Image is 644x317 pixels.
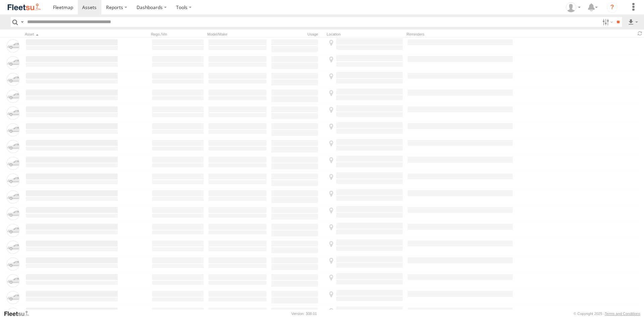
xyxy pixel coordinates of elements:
[19,17,25,27] label: Search Query
[627,17,639,27] label: Export results as...
[291,312,317,316] div: Version: 308.01
[600,17,614,27] label: Search Filter Options
[407,32,514,37] div: Reminders
[4,310,35,317] a: Visit our Website
[607,2,618,13] i: ?
[270,32,324,37] div: Usage
[207,32,268,37] div: Model/Make
[605,312,640,316] a: Terms and Conditions
[151,32,205,37] div: Rego./Vin
[574,312,640,316] div: © Copyright 2025 -
[25,32,119,37] div: Click to Sort
[563,2,583,12] div: Chris Dillon
[327,32,404,37] div: Location
[7,3,42,12] img: fleetsu-logo-horizontal.svg
[636,30,644,37] span: Refresh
